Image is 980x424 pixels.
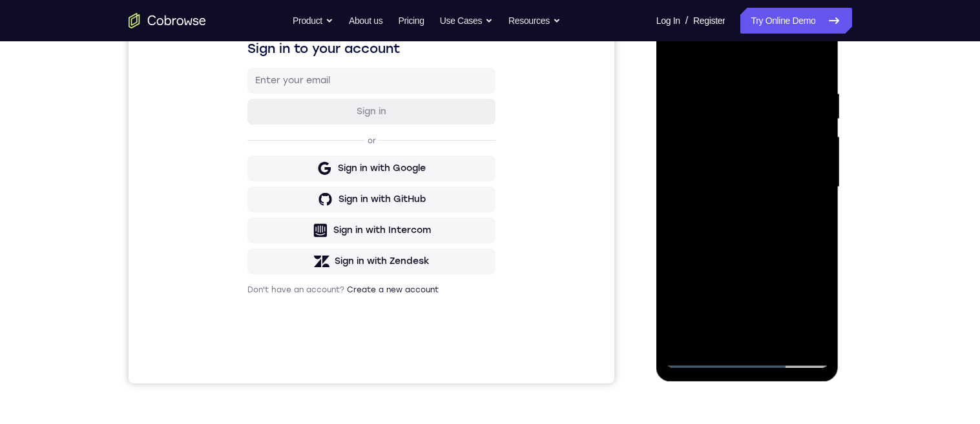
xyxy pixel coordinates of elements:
div: Sign in with Google [209,211,297,224]
a: Go to the home page [129,13,206,28]
button: Product [293,8,333,34]
button: Sign in with Zendesk [119,298,367,323]
button: Resources [508,8,561,34]
p: Don't have an account? [119,334,367,344]
button: Sign in with Intercom [119,267,367,292]
a: About us [349,8,382,34]
a: Register [693,8,725,34]
button: Sign in with GitHub [119,236,367,261]
p: or [236,185,250,195]
div: Sign in with Zendesk [206,304,301,317]
a: Pricing [398,8,424,34]
button: Use Cases [440,8,493,34]
a: Try Online Demo [740,8,851,34]
a: Create a new account [218,334,310,343]
button: Sign in with Google [119,205,367,230]
div: Sign in with GitHub [210,242,297,255]
div: Sign in with Intercom [205,273,302,286]
a: Log In [656,8,680,34]
span: / [685,13,688,28]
